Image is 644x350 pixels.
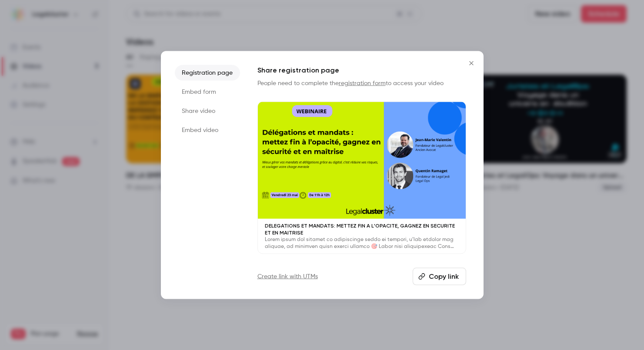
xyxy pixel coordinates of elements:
[265,222,459,236] p: DELEGATIONS ET MANDATS: METTEZ FIN A L'OPACITE, GAGNEZ EN SECURITE ET EN MAITRISE
[257,272,318,281] a: Create link with UTMs
[175,103,240,119] li: Share video
[175,65,240,81] li: Registration page
[463,55,480,72] button: Close
[339,80,386,86] a: registration form
[257,102,466,254] a: DELEGATIONS ET MANDATS: METTEZ FIN A L'OPACITE, GAGNEZ EN SECURITE ET EN MAITRISELorem ipsum dol ...
[257,79,466,88] p: People need to complete the to access your video
[413,267,466,285] button: Copy link
[175,84,240,100] li: Embed form
[257,65,466,76] h1: Share registration page
[265,236,459,250] p: Lorem ipsum dol sitamet co adipiscinge seddo ei tempori, u’lab etdolor mag aliquae, ad minimven q...
[175,122,240,138] li: Embed video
